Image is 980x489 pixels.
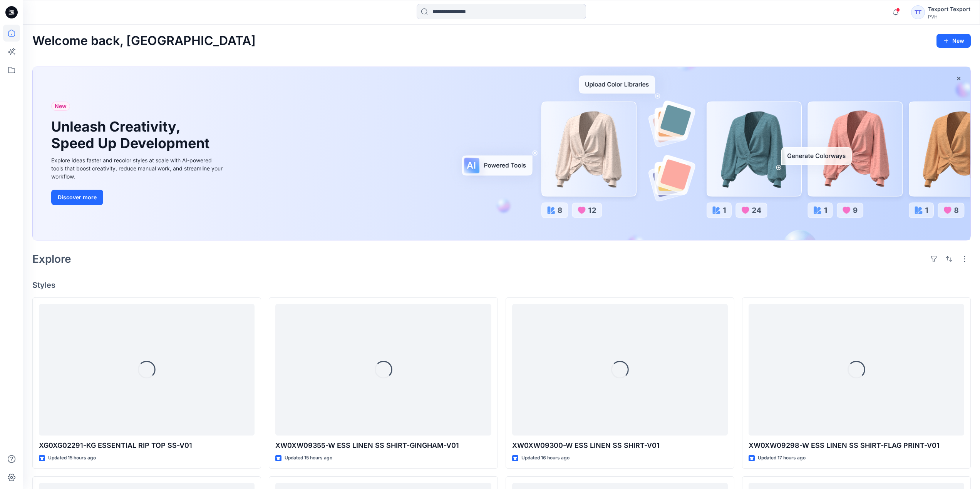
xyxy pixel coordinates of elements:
[51,118,213,152] h1: Unleash Creativity, Speed Up Development
[39,440,255,451] p: XG0XG02291-KG ESSENTIAL RIP TOP SS-V01
[749,440,964,451] p: XW0XW09298-W ESS LINEN SS SHIRT-FLAG PRINT-V01
[55,102,67,111] span: New
[936,34,971,48] button: New
[285,454,332,462] p: Updated 15 hours ago
[48,454,96,462] p: Updated 15 hours ago
[521,454,570,462] p: Updated 16 hours ago
[275,440,491,451] p: XW0XW09355-W ESS LINEN SS SHIRT-GINGHAM-V01
[32,34,256,48] h2: Welcome back, [GEOGRAPHIC_DATA]
[51,156,224,180] div: Explore ideas faster and recolor styles at scale with AI-powered tools that boost creativity, red...
[32,280,971,290] h4: Styles
[758,454,806,462] p: Updated 17 hours ago
[911,5,925,19] div: TT
[51,190,224,205] a: Discover more
[512,440,728,451] p: XW0XW09300-W ESS LINEN SS SHIRT-V01
[51,190,103,205] button: Discover more
[928,5,970,14] div: Texport Texport
[32,253,71,265] h2: Explore
[928,14,970,20] div: PVH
